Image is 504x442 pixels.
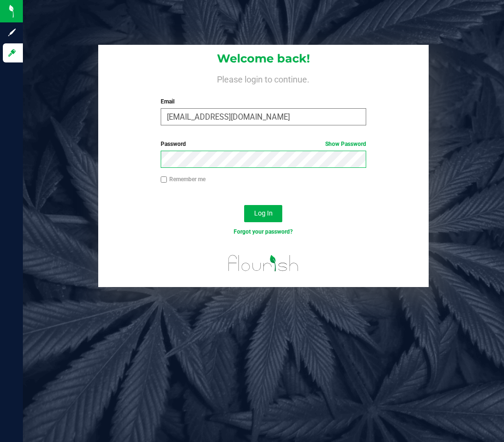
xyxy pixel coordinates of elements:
[325,141,366,147] a: Show Password
[7,48,17,58] inline-svg: Log in
[161,141,186,147] span: Password
[98,52,429,65] h1: Welcome back!
[161,176,167,183] input: Remember me
[254,209,273,217] span: Log In
[161,97,367,106] label: Email
[222,246,305,280] img: flourish_logo.svg
[161,175,206,184] label: Remember me
[234,228,293,235] a: Forgot your password?
[98,72,429,84] h4: Please login to continue.
[244,205,282,222] button: Log In
[7,28,17,37] inline-svg: Sign up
